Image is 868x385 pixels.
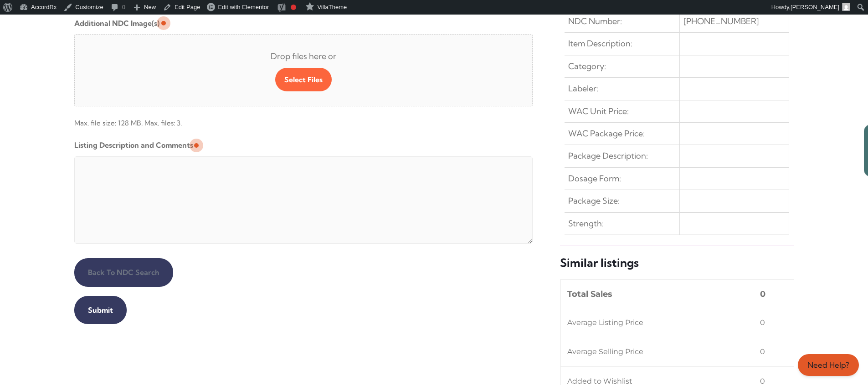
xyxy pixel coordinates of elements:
[683,14,759,29] span: [PHONE_NUMBER]
[568,36,632,51] span: Item Description:
[74,110,533,130] span: Max. file size: 128 MB, Max. files: 3.
[791,4,839,10] span: [PERSON_NAME]
[568,126,645,141] span: WAC Package Price:
[275,68,332,91] button: select files, additional ndc image(s)
[74,138,193,152] label: Listing Description and Comments
[291,5,296,10] div: Focus keyphrase not set
[568,104,629,119] span: WAC Unit Price:
[760,345,765,359] span: 0
[74,258,173,286] input: Back to NDC Search
[560,255,794,270] h5: Similar listings
[568,171,621,186] span: Dosage Form:
[568,149,648,163] span: Package Description:
[568,216,604,231] span: Strength:
[568,81,598,96] span: Labeler:
[798,354,859,376] a: Need Help?
[89,49,518,64] span: Drop files here or
[568,14,622,29] span: NDC Number:
[568,194,620,208] span: Package Size:
[567,287,612,301] span: Total Sales
[74,296,127,324] input: Submit
[567,345,643,359] span: Average Selling Price
[568,59,606,74] span: Category:
[760,287,765,301] span: 0
[760,315,765,330] span: 0
[567,315,643,330] span: Average Listing Price
[74,16,159,30] label: Additional NDC Image(s)
[218,4,269,10] span: Edit with Elementor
